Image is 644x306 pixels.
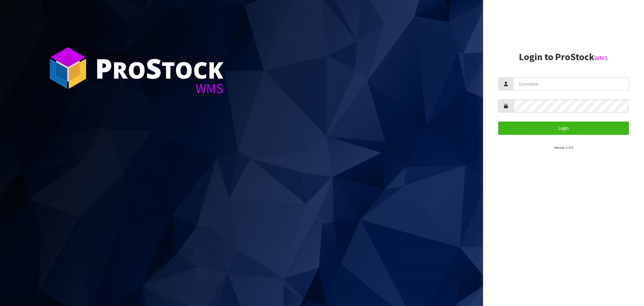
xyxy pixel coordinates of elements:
small: WMS [594,54,608,62]
input: Username [513,77,629,90]
span: S [146,50,162,86]
h2: Login to ProStock [498,52,629,62]
span: P [95,50,112,86]
small: Version 1.0.0 [554,145,573,150]
div: WMS [95,82,223,95]
div: ro tock [95,54,223,82]
button: Login [498,122,629,135]
img: ProStock Cube [45,45,91,91]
